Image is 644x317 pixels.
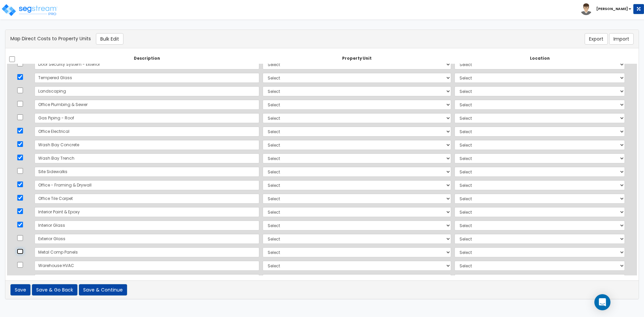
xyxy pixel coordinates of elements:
button: Export [585,33,608,45]
b: [PERSON_NAME] [596,6,628,11]
th: Property Unit [261,53,453,64]
button: Import [609,33,634,45]
img: avatar.png [580,3,592,15]
button: Bulk Edit [96,33,123,45]
button: Save [10,284,31,296]
th: Description [33,53,261,64]
img: logo_pro_r.png [1,3,58,17]
div: Open Intercom Messenger [594,294,610,310]
button: Save & Go Back [32,284,77,296]
th: Location [453,53,627,64]
div: Map Direct Costs to Property Units [5,33,428,45]
button: Save & Continue [79,284,127,296]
